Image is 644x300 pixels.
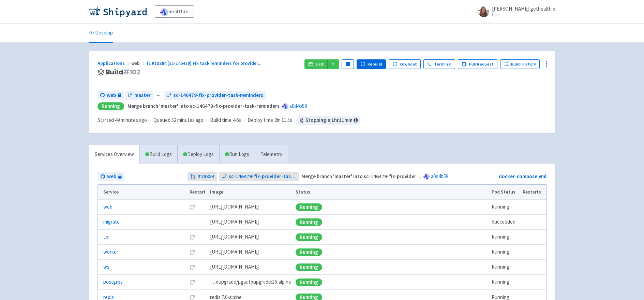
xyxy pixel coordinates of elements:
[98,116,361,125] div: · · ·
[210,203,259,211] span: [DOMAIN_NAME][URL]
[210,248,259,256] span: [DOMAIN_NAME][URL]
[315,61,324,67] span: Visit
[342,59,354,69] button: Pause
[98,91,124,100] a: web
[296,233,322,241] div: Running
[98,185,188,200] th: Service
[357,59,386,69] button: Rebuild
[489,215,520,230] td: Succeeded
[174,91,263,99] span: sc-146479-fix-provider-task-reminders
[89,145,139,164] a: Services Overview
[131,60,146,66] span: web
[296,116,361,125] span: Stopping in 1 hr 11 min
[190,234,195,240] button: Restart pod
[125,91,153,100] a: master
[156,91,161,99] span: ←
[304,59,328,69] a: Visit
[492,5,555,12] span: [PERSON_NAME]-gethealthie
[190,280,195,285] button: Restart pod
[296,203,322,211] div: Running
[233,116,241,124] span: 4.6s
[190,295,195,300] button: Restart pod
[423,59,455,69] a: Terminal
[210,263,259,271] span: [DOMAIN_NAME][URL]
[431,173,448,180] a: a0d4b59
[103,203,113,211] a: web
[190,249,195,255] button: Restart pod
[98,172,124,181] a: web
[210,116,231,124] span: Build time
[190,204,195,210] button: Restart pod
[146,60,263,66] a: #19384 [sc-146479] Fix task reminders for provider...
[210,233,259,241] span: [DOMAIN_NAME][URL]
[296,218,322,226] div: Running
[98,117,147,123] span: Started
[123,67,140,77] span: # 102
[115,117,147,123] time: 49 minutes ago
[489,230,520,245] td: Running
[210,218,259,226] span: [DOMAIN_NAME][URL]
[301,173,453,180] strong: Merge branch 'master' into sc-146479-fix-provider-task-reminders
[89,24,113,43] a: Develop
[458,59,498,69] a: Pull Request
[255,145,288,164] a: Telemetry
[492,13,555,17] small: User
[107,91,116,99] span: web
[489,245,520,260] td: Running
[152,60,262,66] span: #19384 [sc-146479] Fix task reminders for provider ...
[190,265,195,270] button: Restart pod
[499,173,546,180] a: docker-compose.yml
[106,68,141,76] span: Build
[293,185,489,200] th: Status
[389,59,421,69] button: Rowboat
[134,91,151,99] span: master
[296,278,322,286] div: Running
[188,185,208,200] th: Restart
[248,116,273,124] span: Deploy time
[219,172,299,181] a: sc-146479-fix-provider-task-reminders
[520,185,546,200] th: Restarts
[489,260,520,275] td: Running
[103,263,109,271] a: ws
[198,173,214,181] strong: # 19384
[489,200,520,215] td: Running
[107,173,116,181] span: web
[153,117,204,123] span: Queued
[98,60,131,66] a: Applications
[177,145,219,164] a: Deploy Logs
[296,263,322,271] div: Running
[103,278,123,286] a: postgres
[489,275,520,290] td: Running
[103,248,118,256] a: worker
[296,248,322,256] div: Running
[474,6,555,17] a: [PERSON_NAME]-gethealthie User
[103,233,109,241] a: api
[98,102,124,110] div: Running
[500,59,540,69] a: Build History
[188,172,217,181] a: #19384
[164,91,266,100] a: sc-146479-fix-provider-task-reminders
[128,103,280,109] strong: Merge branch 'master' into sc-146479-fix-provider-task-reminders
[489,185,520,200] th: Pod Status
[229,173,297,181] span: sc-146479-fix-provider-task-reminders
[103,218,120,226] a: migrate
[140,145,177,164] a: Build Logs
[171,117,204,123] time: 52 minutes ago
[210,278,291,286] span: pgautoupgrade/pgautoupgrade:16-alpine
[89,6,147,17] img: Shipyard logo
[219,145,255,164] a: Run Logs
[289,103,307,109] a: a0d4b59
[274,116,292,124] span: 2m 11.5s
[208,185,293,200] th: Image
[155,5,194,18] a: healthie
